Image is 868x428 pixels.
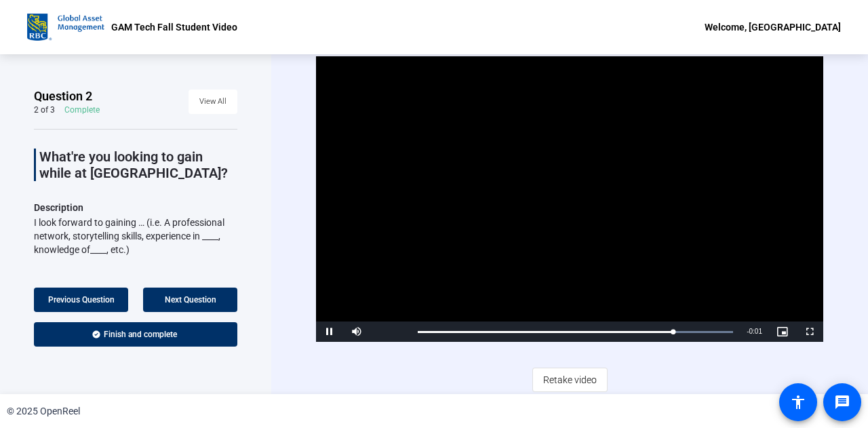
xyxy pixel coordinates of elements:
span: - [747,328,749,335]
div: Video Player [316,56,823,342]
span: Next Question [165,295,216,305]
button: Previous Question [34,288,128,312]
mat-icon: message [834,394,850,410]
span: Finish and complete [104,329,177,340]
span: 0:01 [749,328,762,335]
button: Picture-in-Picture [769,322,796,342]
div: Welcome, [GEOGRAPHIC_DATA] [705,19,841,35]
img: OpenReel logo [27,14,104,41]
p: GAM Tech Fall Student Video [111,19,237,35]
span: Question 2 [34,88,92,104]
button: Mute [343,322,370,342]
span: View All [199,92,226,112]
mat-icon: accessibility [790,394,806,410]
button: Fullscreen [796,322,823,342]
p: Description [34,199,237,216]
span: Retake video [543,367,597,393]
button: Pause [316,322,343,342]
div: I look forward to gaining … (i.e. A professional network, storytelling skills, experience in ____... [34,216,237,256]
button: Next Question [143,288,237,312]
button: Finish and complete [34,322,237,347]
span: Previous Question [48,295,115,305]
div: © 2025 OpenReel [7,404,80,419]
button: View All [189,90,237,114]
div: 2 of 3 [34,104,55,115]
button: Retake video [532,368,608,392]
p: What're you looking to gain while at [GEOGRAPHIC_DATA]? [39,149,237,181]
div: Complete [64,104,100,115]
div: Progress Bar [418,331,733,333]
